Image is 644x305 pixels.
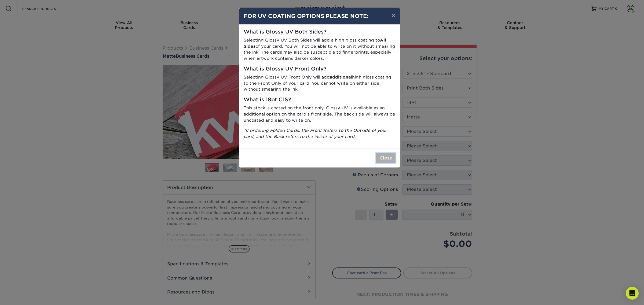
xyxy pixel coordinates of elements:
strong: additional [330,75,352,80]
h4: FOR UV COATING OPTIONS PLEASE NOTE: [244,12,396,20]
h5: What is 18pt C1S? [244,97,396,103]
strong: All Sides [244,38,386,49]
p: Selecting Glossy UV Both Sides will add a high gloss coating to of your card. You will not be abl... [244,37,396,62]
h5: What is Glossy UV Front Only? [244,66,396,72]
p: Selecting Glossy UV Front Only will add high gloss coating to the Front Only of your card. You ca... [244,74,396,92]
h5: What is Glossy UV Both Sides? [244,29,396,35]
div: Open Intercom Messenger [626,287,639,300]
i: *If ordering Folded Cards, the Front Refers to the Outside of your card, and the Back refers to t... [244,128,387,139]
p: This stock is coated on the front only. Glossy UV is available as an additional option on the car... [244,105,396,123]
button: × [387,8,400,23]
button: Close [376,153,396,163]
